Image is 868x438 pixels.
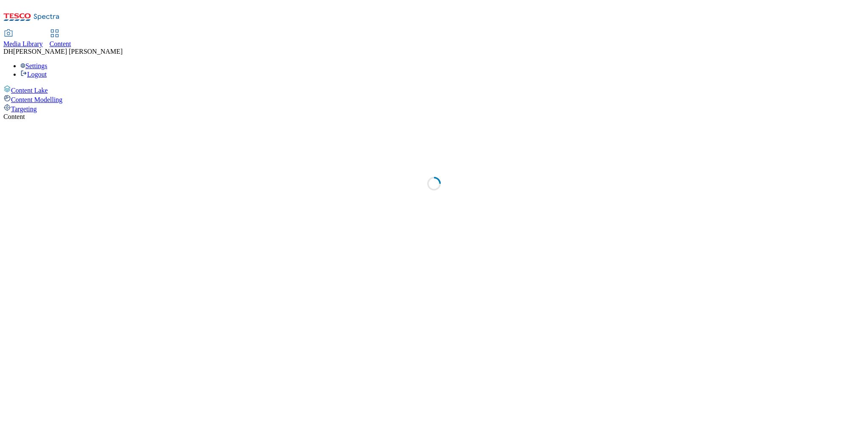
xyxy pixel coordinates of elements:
[20,62,47,69] a: Settings
[3,40,43,47] span: Media Library
[3,30,43,48] a: Media Library
[20,71,47,78] a: Logout
[50,40,71,47] span: Content
[11,96,62,103] span: Content Modelling
[3,48,13,55] span: DH
[3,94,865,104] a: Content Modelling
[3,113,865,121] div: Content
[3,85,865,94] a: Content Lake
[3,104,865,113] a: Targeting
[13,48,122,55] span: [PERSON_NAME] [PERSON_NAME]
[11,105,37,113] span: Targeting
[50,30,71,48] a: Content
[11,87,48,94] span: Content Lake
